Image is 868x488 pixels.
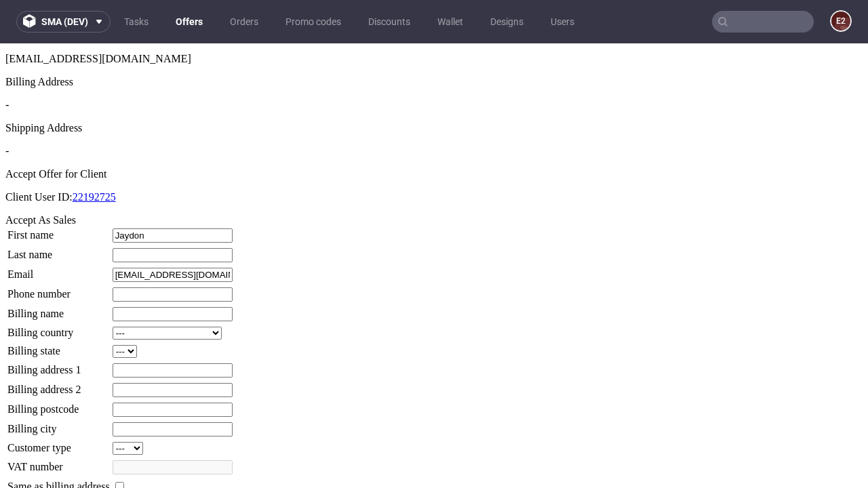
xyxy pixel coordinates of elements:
td: Last name [7,204,111,220]
div: Accept As Sales [5,171,863,183]
div: Billing Address [5,33,863,45]
span: - [5,56,9,67]
td: Billing name [7,263,111,279]
a: Designs [482,11,532,33]
a: Wallet [429,11,471,33]
td: Billing state [7,301,111,315]
td: VAT number [7,416,111,432]
td: First name [7,184,111,200]
td: Billing country [7,283,111,297]
a: Offers [167,11,211,33]
td: Email [7,224,111,239]
button: sma (dev) [16,11,111,33]
a: Tasks [116,11,157,33]
figcaption: e2 [831,12,850,30]
div: Accept Offer for Client [5,125,863,137]
td: Billing address 2 [7,339,111,354]
td: Billing city [7,378,111,394]
a: Users [542,11,583,33]
p: Client User ID: [5,148,863,160]
a: Orders [222,11,267,33]
a: Promo codes [277,11,349,33]
a: Discounts [360,11,418,33]
td: Same as billing address [7,436,111,451]
span: [EMAIL_ADDRESS][DOMAIN_NAME] [5,9,191,21]
a: 22192725 [73,148,116,159]
td: Phone number [7,243,111,259]
td: Billing postcode [7,359,111,374]
td: Billing address 1 [7,319,111,335]
span: sma (dev) [41,17,88,26]
div: Shipping Address [5,79,863,91]
td: Customer type [7,398,111,412]
span: - [5,102,9,113]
